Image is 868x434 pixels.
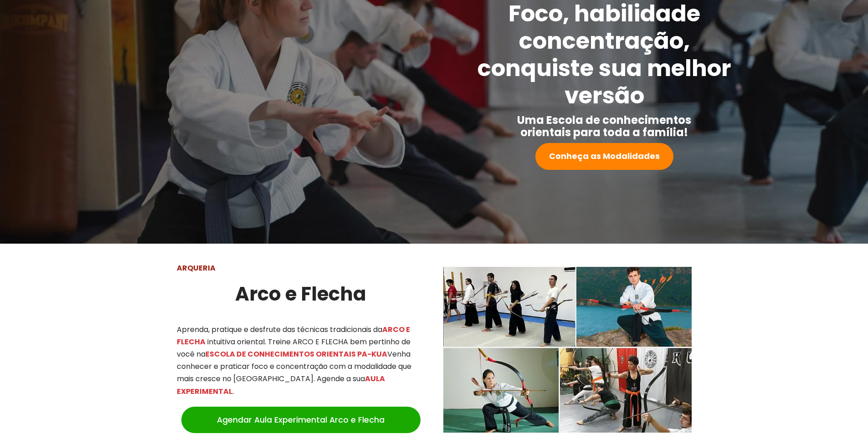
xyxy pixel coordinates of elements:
[177,323,425,398] p: Aprenda, pratique e desfrute das técnicas tradicionais da intuitiva oriental. Treine ARCO E FLECH...
[177,373,385,396] mark: AULA EXPERIMENTAL
[177,324,410,347] mark: ARCO E FLECHA
[549,150,660,162] strong: Conheça as Modalidades
[205,349,387,359] mark: ESCOLA DE CONHECIMENTOS ORIENTAIS PA-KUA
[235,281,366,307] strong: Arco e Flecha
[177,263,216,273] strong: ARQUERIA
[535,143,673,170] a: Conheça as Modalidades
[181,407,421,433] a: Agendar Aula Experimental Arco e Flecha
[517,112,691,140] strong: Uma Escola de conhecimentos orientais para toda a família!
